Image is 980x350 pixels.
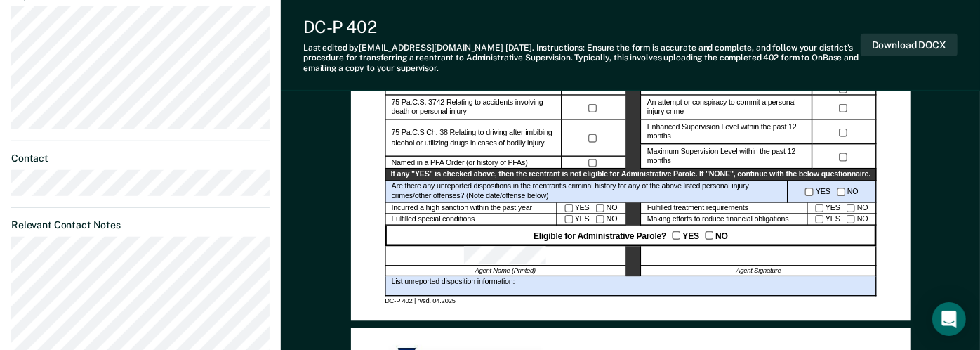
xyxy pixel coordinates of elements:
[385,297,876,305] div: DC-P 402 | rvsd. 04.2025
[647,148,805,167] label: Maximum Supervision Level within the past 12 months
[505,43,532,53] span: [DATE]
[385,202,557,214] div: Incurred a high sanction within the past year
[932,302,966,336] div: Open Intercom Messenger
[788,181,876,203] div: YES NO
[557,214,625,226] div: YES NO
[11,219,270,231] dt: Relevant Contact Notes
[647,85,775,95] label: 42 Pa. C.S. 9712 Firearm Enhancement
[385,181,788,203] div: Are there any unreported dispositions in the reentrant's criminal history for any of the above li...
[385,276,876,297] div: List unreported disposition information:
[385,169,876,181] div: If any "YES" is checked above, then the reentrant is not eligible for Administrative Parole. If "...
[303,43,861,73] div: Last edited by [EMAIL_ADDRESS][DOMAIN_NAME] . Instructions: Ensure the form is accurate and compl...
[391,129,555,148] label: 75 Pa.C.S Ch. 38 Relating to driving after imbibing alcohol or utilizing drugs in cases of bodily...
[385,226,876,246] div: Eligible for Administrative Parole? YES NO
[385,266,625,276] div: Agent Name (Printed)
[11,153,270,164] dt: Contact
[861,34,958,57] button: Download DOCX
[640,202,807,214] div: Fulfilled treatment requirements
[303,17,861,37] div: DC-P 402
[640,266,876,276] div: Agent Signature
[640,214,807,226] div: Making efforts to reduce financial obligations
[391,98,555,118] label: 75 Pa.C.S. 3742 Relating to accidents involving death or personal injury
[385,214,557,226] div: Fulfilled special conditions
[647,123,805,143] label: Enhanced Supervision Level within the past 12 months
[391,158,527,168] label: Named in a PFA Order (or history of PFAs)
[807,202,876,214] div: YES NO
[807,214,876,226] div: YES NO
[557,202,625,214] div: YES NO
[647,98,805,118] label: An attempt or conspiracy to commit a personal injury crime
